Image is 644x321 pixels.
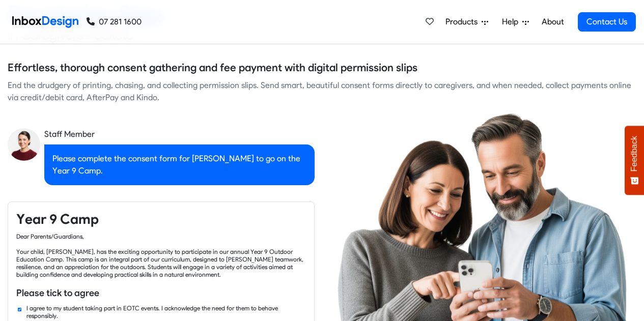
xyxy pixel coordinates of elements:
[625,126,644,195] button: Feedback - Show survey
[539,12,567,32] a: About
[630,136,639,171] span: Feedback
[8,79,636,104] div: End the drudgery of printing, chasing, and collecting permission slips. Send smart, beautiful con...
[16,210,306,228] h4: Year 9 Camp
[502,16,522,28] span: Help
[8,128,40,161] img: staff_avatar.png
[87,16,142,28] a: 07 281 1600
[445,16,482,28] span: Products
[441,12,492,32] a: Products
[44,144,315,185] div: Please complete the consent form for [PERSON_NAME] to go on the Year 9 Camp.
[16,232,306,278] div: Dear Parents/Guardians, Your child, [PERSON_NAME], has the exciting opportunity to participate in...
[44,128,315,140] div: Staff Member
[578,12,636,32] a: Contact Us
[16,286,306,300] h6: Please tick to agree
[8,60,417,75] h5: Effortless, thorough consent gathering and fee payment with digital permission slips
[26,304,306,319] label: I agree to my student taking part in EOTC events. I acknowledge the need for them to behave respo...
[498,12,533,32] a: Help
